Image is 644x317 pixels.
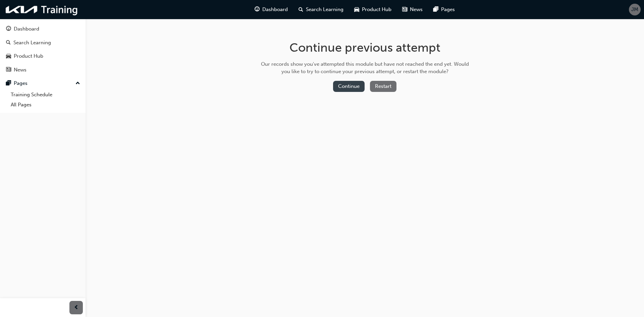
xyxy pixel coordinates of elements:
[3,50,83,62] a: Product Hub
[631,6,638,13] span: JM
[3,77,83,90] button: Pages
[3,37,83,49] a: Search Learning
[3,21,83,77] button: DashboardSearch LearningProduct HubNews
[6,67,11,73] span: news-icon
[14,80,28,87] div: Pages
[259,40,471,55] h1: Continue previous attempt
[3,64,83,76] a: News
[354,5,359,14] span: car-icon
[433,5,438,14] span: pages-icon
[410,6,423,13] span: News
[75,79,80,88] span: up-icon
[259,60,471,75] div: Our records show you've attempted this module but have not reached the end yet. Would you like to...
[333,81,365,92] button: Continue
[6,53,11,59] span: car-icon
[3,23,83,35] a: Dashboard
[428,3,460,16] a: pages-iconPages
[14,66,26,74] div: News
[306,6,343,13] span: Search Learning
[6,40,11,46] span: search-icon
[262,6,288,13] span: Dashboard
[629,4,641,15] button: JM
[249,3,293,16] a: guage-iconDashboard
[397,3,428,16] a: news-iconNews
[402,5,407,14] span: news-icon
[6,81,11,87] span: pages-icon
[8,90,83,100] a: Training Schedule
[299,5,303,14] span: search-icon
[14,52,43,60] div: Product Hub
[13,39,51,47] div: Search Learning
[14,25,39,33] div: Dashboard
[74,304,79,312] span: prev-icon
[3,3,80,16] img: kia-training
[441,6,455,13] span: Pages
[293,3,349,16] a: search-iconSearch Learning
[370,81,396,92] button: Restart
[349,3,397,16] a: car-iconProduct Hub
[255,5,260,14] span: guage-icon
[6,26,11,32] span: guage-icon
[362,6,391,13] span: Product Hub
[8,100,83,110] a: All Pages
